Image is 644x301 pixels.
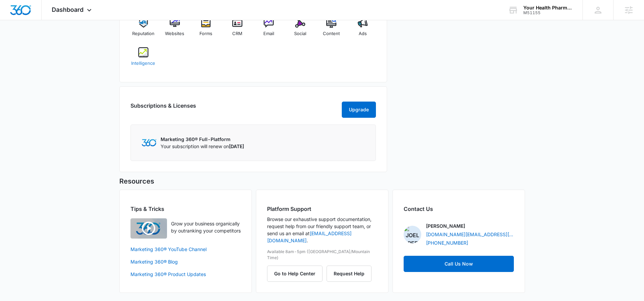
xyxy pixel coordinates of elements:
[132,30,154,37] span: Reputation
[404,256,514,272] a: Call Us Now
[267,216,377,244] p: Browse our exhaustive support documentation, request help from our friendly support team, or send...
[267,271,327,276] a: Go to Help Center
[256,18,282,42] a: Email
[131,60,155,67] span: Intelligence
[267,249,377,261] p: Available 8am-5pm ([GEOGRAPHIC_DATA]/Mountain Time)
[130,47,157,72] a: Intelligence
[359,30,367,37] span: Ads
[323,30,340,37] span: Content
[287,18,313,42] a: Social
[426,222,465,229] p: [PERSON_NAME]
[267,266,323,282] button: Go to Help Center
[161,136,244,143] p: Marketing 360® Full-Platform
[426,231,514,238] a: [DOMAIN_NAME][EMAIL_ADDRESS][DOMAIN_NAME]
[318,18,344,42] a: Content
[130,205,241,213] h2: Tips & Tricks
[263,30,274,37] span: Email
[130,258,241,265] a: Marketing 360® Blog
[224,18,251,42] a: CRM
[294,30,306,37] span: Social
[130,102,196,115] h2: Subscriptions & Licenses
[426,239,468,246] a: [PHONE_NUMBER]
[52,6,84,13] span: Dashboard
[229,143,244,149] span: [DATE]
[142,139,157,146] img: Marketing 360 Logo
[350,18,376,42] a: Ads
[130,218,167,239] img: Quick Overview Video
[327,266,372,282] button: Request Help
[327,271,372,276] a: Request Help
[232,30,242,37] span: CRM
[404,205,514,213] h2: Contact Us
[267,205,377,213] h2: Platform Support
[165,30,184,37] span: Websites
[161,143,244,150] p: Your subscription will renew on
[162,18,188,42] a: Websites
[523,5,573,10] div: account name
[404,226,421,243] img: Joel Green
[130,271,241,278] a: Marketing 360® Product Updates
[193,18,219,42] a: Forms
[119,176,525,186] h5: Resources
[342,102,376,118] button: Upgrade
[523,10,573,15] div: account id
[171,220,241,234] p: Grow your business organically by outranking your competitors
[130,246,241,253] a: Marketing 360® YouTube Channel
[199,30,212,37] span: Forms
[130,18,157,42] a: Reputation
